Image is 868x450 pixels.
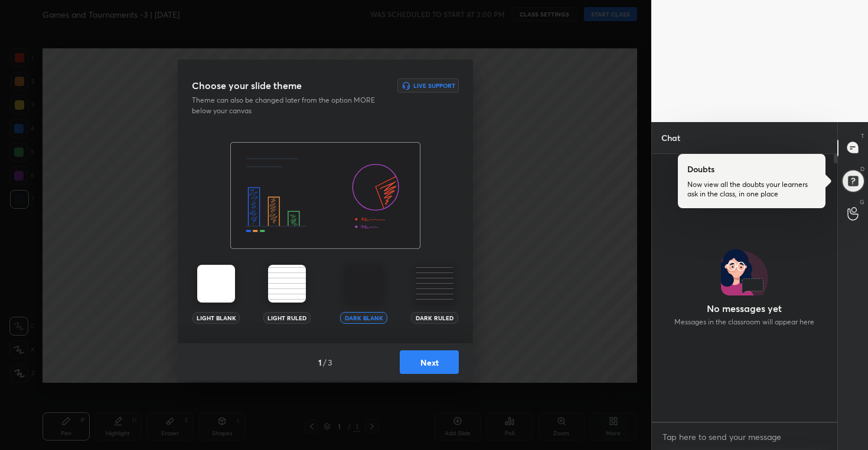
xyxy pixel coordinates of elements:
img: darkTheme.aa1caeba.svg [345,265,383,303]
h6: Live Support [413,83,455,88]
h4: 1 [318,356,322,369]
div: Light Ruled [263,312,311,324]
div: Dark Ruled [411,312,458,324]
p: Chat [652,122,690,153]
img: darkRuledTheme.359fb5fd.svg [416,265,453,303]
p: T [861,132,864,140]
div: Light Blank [192,312,240,324]
img: lightTheme.5bb83c5b.svg [197,265,235,303]
h4: / [323,356,327,369]
h4: 3 [328,356,332,369]
img: darkThemeBanner.f801bae7.svg [230,142,420,249]
img: lightRuledTheme.002cd57a.svg [268,265,306,303]
button: Next [400,350,459,374]
h3: Choose your slide theme [192,78,302,93]
p: G [860,198,864,206]
p: D [860,165,864,173]
div: Dark Blank [340,312,387,324]
p: Theme can also be changed later from the option MORE below your canvas [192,95,383,116]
